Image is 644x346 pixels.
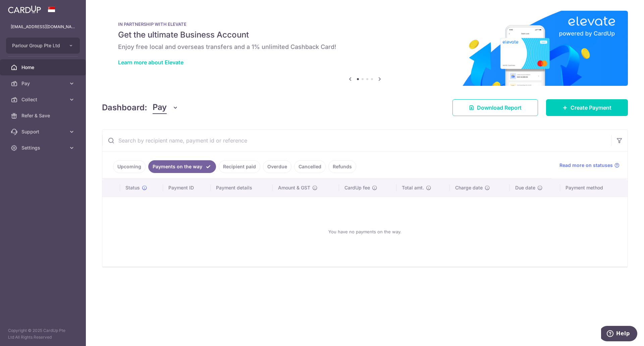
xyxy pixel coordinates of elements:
span: Download Report [477,104,522,112]
p: [EMAIL_ADDRESS][DOMAIN_NAME] [11,23,75,30]
th: Payment ID [163,179,211,196]
img: Renovation banner [102,11,628,86]
span: Home [21,64,66,71]
a: Cancelled [294,160,326,173]
span: Create Payment [571,104,611,112]
a: Payments on the way [148,160,216,173]
img: CardUp [8,5,41,13]
span: Amount & GST [278,184,310,191]
span: Settings [21,145,66,151]
th: Payment method [560,179,628,196]
span: Pay [153,101,167,114]
button: Pay [153,101,178,114]
span: Refer & Save [21,112,66,119]
h6: Enjoy free local and overseas transfers and a 1% unlimited Cashback Card! [118,43,612,51]
span: Read more on statuses [559,162,613,169]
a: Create Payment [546,99,628,116]
span: Due date [515,184,535,191]
a: Read more on statuses [559,162,620,169]
div: You have no payments on the way. [110,202,620,261]
span: Pay [21,80,66,87]
a: Download Report [452,99,538,116]
th: Payment details [211,179,273,196]
h4: Dashboard: [102,102,147,114]
span: Collect [21,96,66,103]
span: Support [21,128,66,135]
span: Status [125,184,140,191]
button: Parlour Group Pte Ltd [6,38,80,54]
span: Total amt. [402,184,424,191]
span: Parlour Group Pte Ltd [12,42,62,49]
a: Upcoming [113,160,146,173]
p: IN PARTNERSHIP WITH ELEVATE [118,21,612,27]
a: Learn more about Elevate [118,59,183,66]
span: CardUp fee [344,184,370,191]
a: Refunds [328,160,356,173]
span: Charge date [455,184,483,191]
a: Recipient paid [219,160,260,173]
h5: Get the ultimate Business Account [118,30,612,40]
iframe: Opens a widget where you can find more information [601,326,637,343]
input: Search by recipient name, payment id or reference [102,130,611,151]
a: Overdue [263,160,291,173]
